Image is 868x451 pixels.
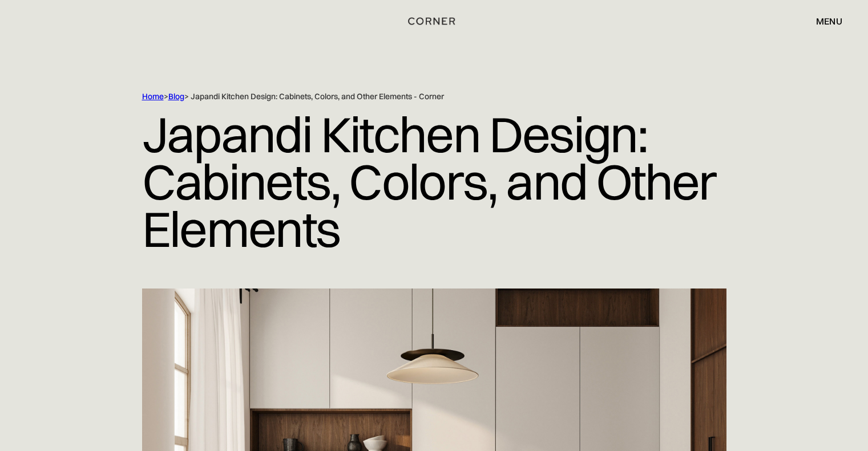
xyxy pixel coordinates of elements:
[816,17,842,26] div: menu
[168,91,184,101] a: Blog
[142,91,679,102] div: > > Japandi Kitchen Design: Cabinets, Colors, and Other Elements - Corner
[805,11,842,31] div: menu
[400,14,468,29] a: home
[142,91,164,101] a: Home
[142,102,726,261] h1: Japandi Kitchen Design: Cabinets, Colors, and Other Elements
